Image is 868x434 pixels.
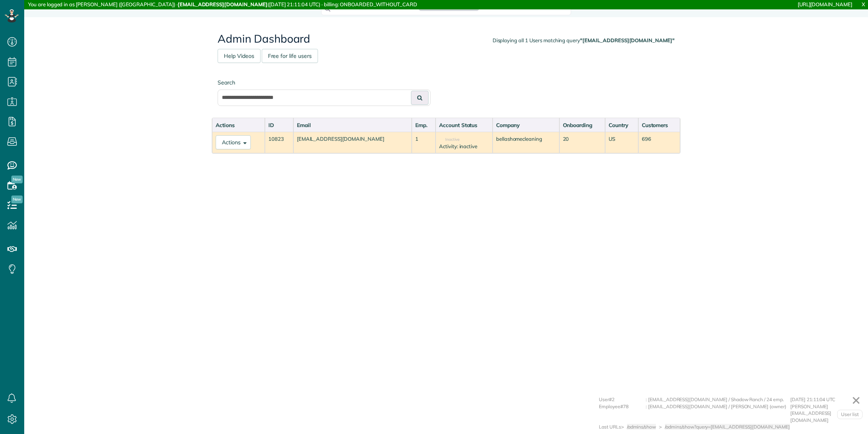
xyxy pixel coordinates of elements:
[848,391,864,410] a: ✕
[439,138,459,142] span: Inactive
[599,396,646,403] div: User#2
[439,121,489,129] div: Account Status
[627,424,656,430] span: /admins/show
[268,121,289,129] div: ID
[412,132,436,153] td: 1
[496,121,556,129] div: Company
[646,403,790,424] div: : [EMAIL_ADDRESS][DOMAIN_NAME] / [PERSON_NAME] (owner)
[178,1,268,7] strong: [EMAIL_ADDRESS][DOMAIN_NAME]
[493,37,675,44] div: Displaying all 1 Users matching query
[11,176,23,183] span: New
[790,396,861,403] div: [DATE] 21:11:04 UTC
[665,424,790,430] span: /admins/show?query=[EMAIL_ADDRESS][DOMAIN_NAME]
[218,49,261,63] a: Help Videos
[216,121,261,129] div: Actions
[599,403,646,424] div: Employee#78
[837,410,863,419] a: User list
[218,33,675,45] h2: Admin Dashboard
[439,143,489,150] div: Activity: inactive
[293,132,412,153] td: [EMAIL_ADDRESS][DOMAIN_NAME]
[642,121,677,129] div: Customers
[493,132,559,153] td: bellashomecleaning
[798,1,852,7] a: [URL][DOMAIN_NAME]
[563,121,602,129] div: Onboarding
[216,135,251,149] button: Actions
[580,37,675,43] strong: "[EMAIL_ADDRESS][DOMAIN_NAME]"
[11,195,23,203] span: New
[262,49,318,63] a: Free for life users
[605,132,638,153] td: US
[646,396,790,403] div: : [EMAIL_ADDRESS][DOMAIN_NAME] / Shadow Ranch / 24 emp.
[790,403,861,424] div: [PERSON_NAME][EMAIL_ADDRESS][DOMAIN_NAME]
[559,132,605,153] td: 20
[265,132,293,153] td: 10823
[599,423,621,430] div: Last URLs
[609,121,635,129] div: Country
[297,121,408,129] div: Email
[218,79,430,86] label: Search
[621,423,793,430] div: > >
[415,121,432,129] div: Emp.
[638,132,680,153] td: 696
